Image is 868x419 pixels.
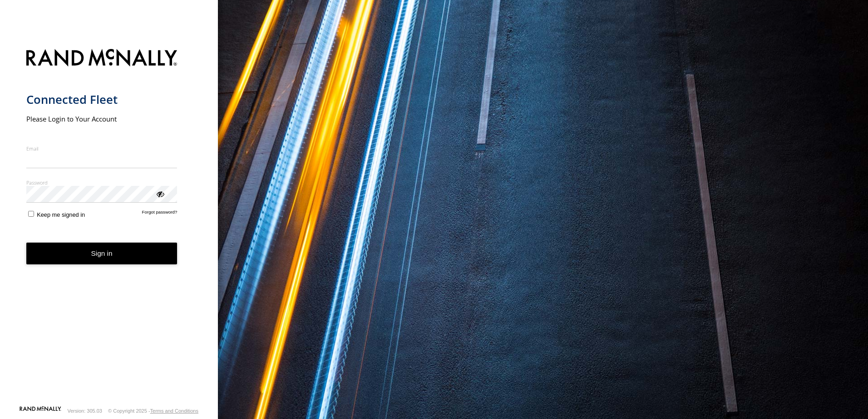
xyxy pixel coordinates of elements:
[26,47,178,70] img: Rand McNally
[26,179,178,186] label: Password
[26,92,178,107] h1: Connected Fleet
[28,211,34,217] input: Keep me signed in
[37,211,85,218] span: Keep me signed in
[26,44,192,405] form: main
[26,243,178,265] button: Sign in
[26,114,178,123] h2: Please Login to Your Account
[26,145,178,152] label: Email
[68,408,102,414] div: Version: 305.03
[150,408,198,414] a: Terms and Conditions
[142,209,178,218] a: Forgot password?
[108,408,198,414] div: © Copyright 2025 -
[20,406,61,415] a: Visit our Website
[155,189,164,198] div: ViewPassword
